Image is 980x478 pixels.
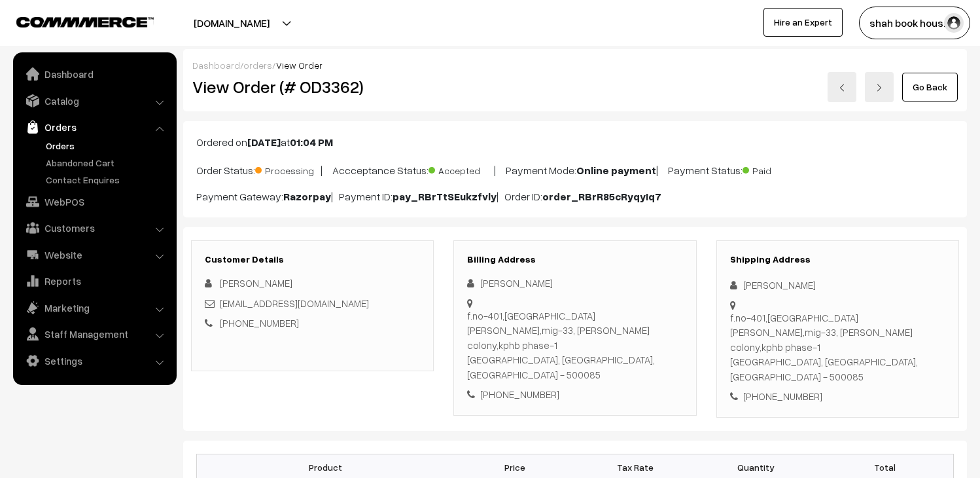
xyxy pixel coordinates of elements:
a: Orders [43,139,172,153]
div: [PHONE_NUMBER] [730,389,945,404]
img: right-arrow.png [875,84,883,92]
a: orders [243,60,272,71]
a: Dashboard [192,60,240,71]
span: Paid [743,160,808,177]
a: Reports [16,269,172,293]
a: Marketing [16,296,172,320]
p: Ordered on at [196,134,954,150]
span: Processing [255,160,321,177]
div: [PHONE_NUMBER] [467,387,682,402]
a: Abandoned Cart [43,156,172,170]
b: Online payment [576,164,656,177]
b: Razorpay [283,190,331,203]
div: [PERSON_NAME] [730,278,945,293]
b: [DATE] [247,136,281,149]
span: [PERSON_NAME] [220,277,292,289]
p: Payment Gateway: | Payment ID: | Order ID: [196,189,954,204]
span: View Order [276,60,323,71]
h2: View Order (# OD3362) [192,77,434,97]
h3: Billing Address [467,254,682,265]
a: Contact Enquires [43,173,172,187]
div: [PERSON_NAME] [467,276,682,291]
button: [DOMAIN_NAME] [148,7,315,39]
a: Customers [16,216,172,240]
a: Settings [16,349,172,373]
a: WebPOS [16,190,172,213]
a: Dashboard [16,62,172,86]
span: Accepted [429,160,494,177]
h3: Shipping Address [730,254,945,265]
b: 01:04 PM [290,136,333,149]
a: [EMAIL_ADDRESS][DOMAIN_NAME] [220,297,369,309]
a: Go Back [902,73,958,101]
div: f.no-401,[GEOGRAPHIC_DATA][PERSON_NAME],mig-33, [PERSON_NAME] colony,kphb phase-1 [GEOGRAPHIC_DAT... [467,308,682,382]
img: COMMMERCE [16,17,154,27]
a: Orders [16,115,172,139]
a: Staff Management [16,322,172,346]
a: Catalog [16,89,172,113]
h3: Customer Details [205,254,420,265]
div: f.no-401,[GEOGRAPHIC_DATA][PERSON_NAME],mig-33, [PERSON_NAME] colony,kphb phase-1 [GEOGRAPHIC_DAT... [730,310,945,384]
p: Order Status: | Accceptance Status: | Payment Mode: | Payment Status: [196,160,954,178]
a: Website [16,243,172,267]
b: order_RBrR85cRyqyIq7 [542,190,661,203]
div: / / [192,58,958,72]
b: pay_RBrTtSEukzfvly [393,190,497,203]
a: COMMMERCE [16,13,131,29]
button: shah book hous… [859,7,970,39]
img: left-arrow.png [838,84,846,92]
a: Hire an Expert [763,8,843,37]
a: [PHONE_NUMBER] [220,317,299,329]
img: user [944,13,964,33]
